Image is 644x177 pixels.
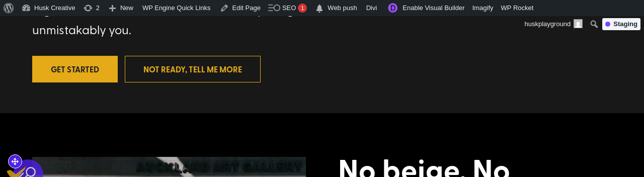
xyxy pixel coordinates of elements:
[314,2,325,16] span: 
[298,4,307,13] div: 1
[125,56,261,82] a: not ready, tell me more
[525,20,571,28] span: huskplayground
[604,137,634,167] iframe: Brevo live chat
[602,18,640,30] div: Staging
[32,56,118,82] a: Get Started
